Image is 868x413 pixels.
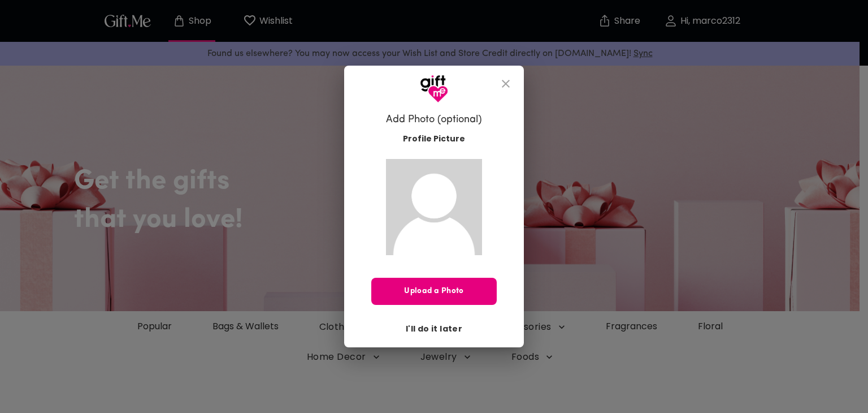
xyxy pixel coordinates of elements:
button: close [492,70,519,97]
button: I'll do it later [401,319,467,338]
h6: Add Photo (optional) [386,113,482,127]
button: Upload a Photo [371,278,497,305]
img: GiftMe Logo [420,75,448,103]
span: I'll do it later [406,322,462,335]
img: Gift.me default profile picture [386,159,482,255]
span: Upload a Photo [371,285,497,298]
span: Profile Picture [403,133,465,145]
